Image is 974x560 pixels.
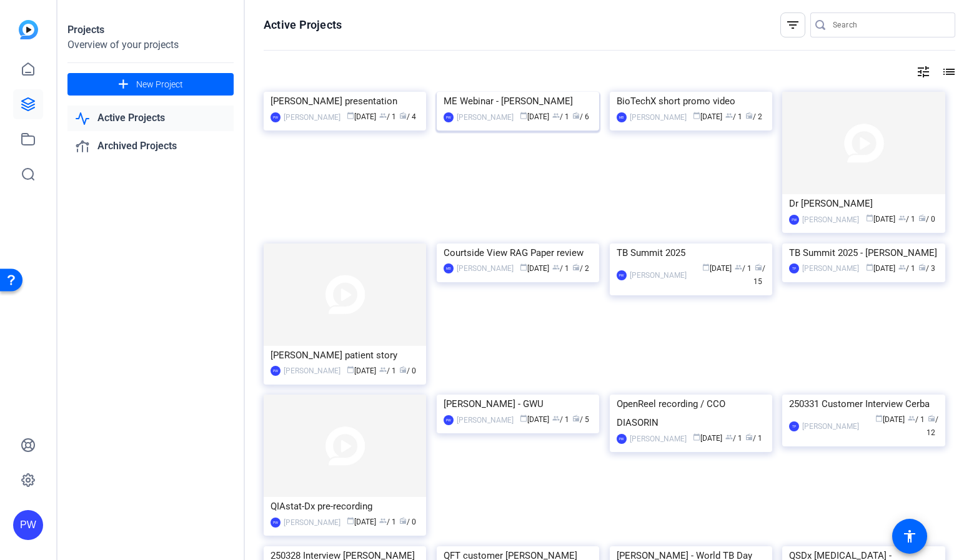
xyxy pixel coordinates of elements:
[918,264,935,273] span: / 3
[745,433,753,441] span: radio
[271,346,419,365] div: [PERSON_NAME] patient story
[399,517,407,524] span: radio
[444,415,454,425] div: PW
[457,414,514,426] div: [PERSON_NAME]
[725,434,742,443] span: / 1
[789,215,799,225] div: PW
[693,112,722,121] span: [DATE]
[552,264,569,273] span: / 1
[399,112,407,119] span: radio
[617,92,765,111] div: BioTechX short promo video
[572,264,589,273] span: / 2
[898,214,906,222] span: group
[875,415,883,422] span: calendar_today
[347,112,354,119] span: calendar_today
[399,366,416,375] span: / 0
[918,263,926,271] span: radio
[520,415,549,424] span: [DATE]
[702,263,710,271] span: calendar_today
[789,263,799,273] div: TP
[572,415,580,422] span: radio
[693,434,722,443] span: [DATE]
[866,214,873,222] span: calendar_today
[284,516,340,529] div: [PERSON_NAME]
[755,263,762,271] span: radio
[444,92,592,111] div: ME Webinar - [PERSON_NAME]
[116,77,131,92] mat-icon: add
[284,111,340,124] div: [PERSON_NAME]
[347,366,376,375] span: [DATE]
[271,92,419,111] div: [PERSON_NAME] presentation
[866,215,895,224] span: [DATE]
[399,518,416,526] span: / 0
[271,497,419,516] div: QIAstat-Dx pre-recording
[284,365,340,377] div: [PERSON_NAME]
[379,517,387,524] span: group
[725,433,733,441] span: group
[918,214,926,222] span: radio
[552,415,560,422] span: group
[735,263,742,271] span: group
[898,264,915,273] span: / 1
[264,17,342,32] h1: Active Projects
[399,112,416,121] span: / 4
[745,434,762,443] span: / 1
[802,420,859,433] div: [PERSON_NAME]
[833,17,945,32] input: Search
[444,263,454,273] div: MB
[572,112,589,121] span: / 6
[572,415,589,424] span: / 5
[347,518,376,526] span: [DATE]
[67,106,234,131] a: Active Projects
[520,415,527,422] span: calendar_today
[347,366,354,373] span: calendar_today
[725,112,742,121] span: / 1
[572,112,580,119] span: radio
[379,518,396,526] span: / 1
[789,421,799,431] div: TP
[908,415,925,424] span: / 1
[552,112,569,121] span: / 1
[444,243,592,262] div: Courtside View RAG Paper review
[725,112,733,119] span: group
[789,194,938,213] div: Dr [PERSON_NAME]
[444,395,592,413] div: [PERSON_NAME] - GWU
[898,263,906,271] span: group
[271,518,281,528] div: PW
[902,529,917,544] mat-icon: accessibility
[520,264,549,273] span: [DATE]
[802,214,859,226] div: [PERSON_NAME]
[898,215,915,224] span: / 1
[347,517,354,524] span: calendar_today
[347,112,376,121] span: [DATE]
[702,264,732,273] span: [DATE]
[630,433,687,445] div: [PERSON_NAME]
[379,112,387,119] span: group
[271,112,281,122] div: PW
[866,264,895,273] span: [DATE]
[918,215,935,224] span: / 0
[552,415,569,424] span: / 1
[617,243,765,262] div: TB Summit 2025
[789,395,938,413] div: 250331 Customer Interview Cerba
[617,395,765,432] div: OpenReel recording / CCO DIASORIN
[271,366,281,376] div: PW
[693,112,700,119] span: calendar_today
[399,366,407,373] span: radio
[940,64,955,79] mat-icon: list
[136,78,183,91] span: New Project
[928,415,935,422] span: radio
[745,112,753,119] span: radio
[67,22,234,37] div: Projects
[379,366,396,375] span: / 1
[916,64,931,79] mat-icon: tune
[572,263,580,271] span: radio
[875,415,905,424] span: [DATE]
[457,111,514,124] div: [PERSON_NAME]
[908,415,915,422] span: group
[444,112,454,122] div: PW
[927,415,938,437] span: / 12
[617,270,627,280] div: PW
[552,112,560,119] span: group
[67,73,234,96] button: New Project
